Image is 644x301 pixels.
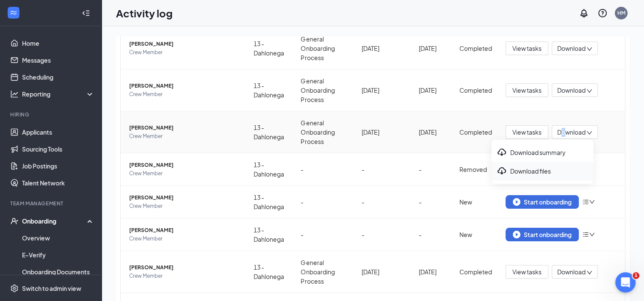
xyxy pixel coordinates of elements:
[129,226,240,235] span: [PERSON_NAME]
[294,153,355,186] td: -
[247,218,294,251] td: 13 - Dahlonega
[362,230,405,239] div: -
[22,246,94,263] a: E-Verify
[513,231,572,238] div: Start onboarding
[247,186,294,218] td: 13 - Dahlonega
[22,69,94,86] a: Scheduling
[362,267,405,276] div: [DATE]
[129,90,240,99] span: Crew Member
[22,174,94,191] a: Talent Network
[116,6,173,20] h1: Activity log
[129,124,240,132] span: [PERSON_NAME]
[589,199,595,205] span: down
[10,90,19,98] svg: Analysis
[294,69,355,111] td: General Onboarding Process
[247,28,294,69] td: 13 - Dahlonega
[22,263,94,280] a: Onboarding Documents
[412,153,453,186] td: -
[459,267,492,276] div: Completed
[506,125,548,139] button: View tasks
[247,251,294,293] td: 13 - Dahlonega
[129,169,240,178] span: Crew Member
[459,230,492,239] div: New
[512,86,542,95] span: View tasks
[459,165,492,174] div: Removed
[617,9,625,17] div: HM
[129,132,240,141] span: Crew Member
[512,127,542,137] span: View tasks
[412,218,453,251] td: -
[582,199,589,205] span: bars
[362,86,405,95] div: [DATE]
[362,197,405,207] div: -
[557,268,586,276] span: Download
[506,41,548,55] button: View tasks
[579,8,589,18] svg: Notifications
[294,186,355,218] td: -
[129,40,240,48] span: [PERSON_NAME]
[557,86,586,95] span: Download
[582,231,589,238] span: bars
[497,166,507,176] svg: Download
[129,235,240,243] span: Crew Member
[294,218,355,251] td: -
[129,161,240,169] span: [PERSON_NAME]
[82,9,90,17] svg: Collapse
[10,284,19,293] svg: Settings
[129,82,240,90] span: [PERSON_NAME]
[10,200,93,207] div: Team Management
[506,83,548,97] button: View tasks
[586,46,592,52] span: down
[129,48,240,57] span: Crew Member
[294,28,355,69] td: General Onboarding Process
[22,35,94,52] a: Home
[22,52,94,69] a: Messages
[22,229,94,246] a: Overview
[459,127,492,137] div: Completed
[22,90,95,98] div: Reporting
[459,44,492,53] div: Completed
[419,127,446,137] div: [DATE]
[362,44,405,53] div: [DATE]
[129,202,240,210] span: Crew Member
[22,284,81,293] div: Switch to admin view
[589,232,595,237] span: down
[22,124,94,141] a: Applicants
[506,265,548,279] button: View tasks
[22,141,94,157] a: Sourcing Tools
[597,8,608,18] svg: QuestionInfo
[294,111,355,153] td: General Onboarding Process
[557,128,586,137] span: Download
[512,44,542,53] span: View tasks
[129,263,240,272] span: [PERSON_NAME]
[10,111,93,118] div: Hiring
[586,270,592,276] span: down
[247,153,294,186] td: 13 - Dahlonega
[362,165,405,174] div: -
[129,272,240,280] span: Crew Member
[9,8,18,17] svg: WorkstreamLogo
[22,157,94,174] a: Job Postings
[586,88,592,94] span: down
[294,251,355,293] td: General Onboarding Process
[557,44,586,53] span: Download
[247,111,294,153] td: 13 - Dahlonega
[419,267,446,276] div: [DATE]
[497,147,507,157] svg: Download
[633,272,639,279] span: 1
[419,86,446,95] div: [DATE]
[497,147,588,157] div: Download summary
[506,228,579,241] button: Start onboarding
[615,272,636,293] iframe: Intercom live chat
[362,127,405,137] div: [DATE]
[129,193,240,202] span: [PERSON_NAME]
[513,198,572,206] div: Start onboarding
[412,186,453,218] td: -
[22,217,87,225] div: Onboarding
[10,217,19,225] svg: UserCheck
[586,130,592,136] span: down
[419,44,446,53] div: [DATE]
[512,267,542,276] span: View tasks
[506,195,579,209] button: Start onboarding
[459,197,492,207] div: New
